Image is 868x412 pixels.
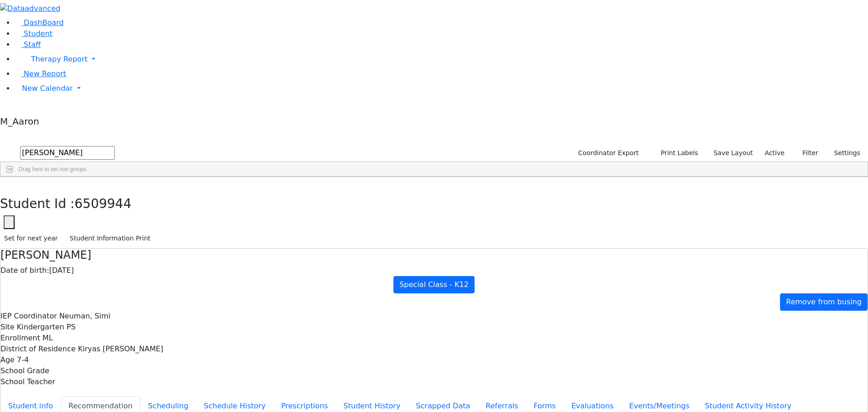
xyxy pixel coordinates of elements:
[24,18,64,27] span: DashBoard
[0,355,15,365] label: Age
[15,29,52,38] a: Student
[24,40,41,49] span: Staff
[0,344,76,355] label: District of Residence
[0,322,15,333] label: Site
[709,146,757,160] button: Save Layout
[59,312,110,320] span: Neuman, Simi
[572,146,643,160] button: Coordinator Export
[0,265,868,276] div: [DATE]
[822,146,864,160] button: Settings
[786,297,862,306] span: Remove from busing
[761,146,789,160] label: Active
[78,344,163,353] span: Kiryas [PERSON_NAME]
[780,293,868,311] a: Remove from busing
[31,55,88,63] span: Therapy Report
[15,50,868,68] a: Therapy Report
[22,84,73,93] span: New Calendar
[0,311,57,322] label: IEP Coordinator
[42,334,53,342] span: ML
[15,79,868,98] a: New Calendar
[24,29,52,38] span: Student
[0,376,55,387] label: School Teacher
[0,333,40,344] label: Enrollment
[0,249,868,262] h4: [PERSON_NAME]
[19,166,87,172] span: Drag here to set row groups
[15,18,64,27] a: DashBoard
[15,69,66,78] a: New Report
[650,146,702,160] button: Print Labels
[0,365,49,376] label: School Grade
[15,40,41,49] a: Staff
[20,146,115,160] input: Search
[17,323,76,331] span: Kindergarten PS
[17,355,29,364] span: 7-4
[393,276,475,293] a: Special Class - K12
[24,69,66,78] span: New Report
[75,196,132,211] span: 6509944
[790,146,822,160] button: Filter
[0,265,49,276] label: Date of birth:
[66,231,155,245] button: Student Information Print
